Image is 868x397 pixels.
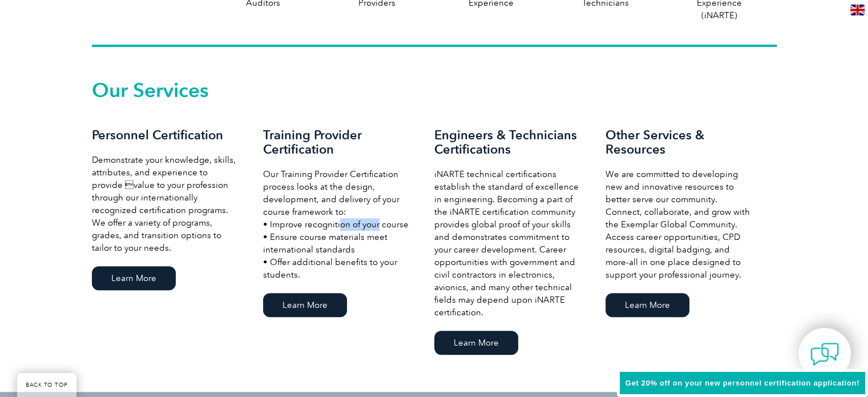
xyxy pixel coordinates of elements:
[92,128,240,142] h3: Personnel Certification
[263,168,411,281] p: Our Training Provider Certification process looks at the design, development, and delivery of you...
[850,5,865,15] img: en
[434,168,583,319] p: iNARTE technical certifications establish the standard of excellence in engineering. Becoming a p...
[625,379,859,387] span: Get 20% off on your new personnel certification application!
[92,81,777,99] h2: Our Services
[605,168,754,281] p: We are committed to developing new and innovative resources to better serve our community. Connec...
[263,293,347,317] a: Learn More
[263,128,411,157] h3: Training Provider Certification
[605,293,689,317] a: Learn More
[17,373,76,397] a: BACK TO TOP
[810,340,839,368] img: contact-chat.png
[605,128,754,157] h3: Other Services & Resources
[434,128,583,157] h3: Engineers & Technicians Certifications
[92,154,240,254] p: Demonstrate your knowledge, skills, attributes, and experience to provide value to your professi...
[434,331,518,355] a: Learn More
[92,266,176,290] a: Learn More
